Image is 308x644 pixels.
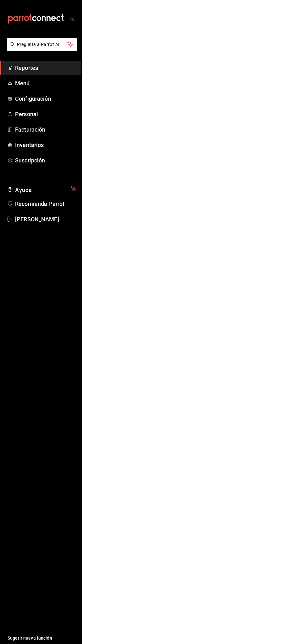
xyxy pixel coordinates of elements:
span: Facturación [15,125,76,134]
span: Personal [15,110,76,118]
span: Suscripción [15,156,76,165]
span: Ayuda [15,185,68,193]
button: open_drawer_menu [69,16,74,21]
a: Pregunta a Parrot AI [4,46,77,52]
span: Pregunta a Parrot AI [17,41,68,48]
button: Pregunta a Parrot AI [7,38,77,51]
span: Menú [15,79,76,88]
span: Reportes [15,64,76,72]
span: Recomienda Parrot [15,200,76,208]
span: Sugerir nueva función [8,635,76,641]
span: [PERSON_NAME] [15,215,76,223]
span: Configuración [15,94,76,103]
span: Inventarios [15,141,76,149]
